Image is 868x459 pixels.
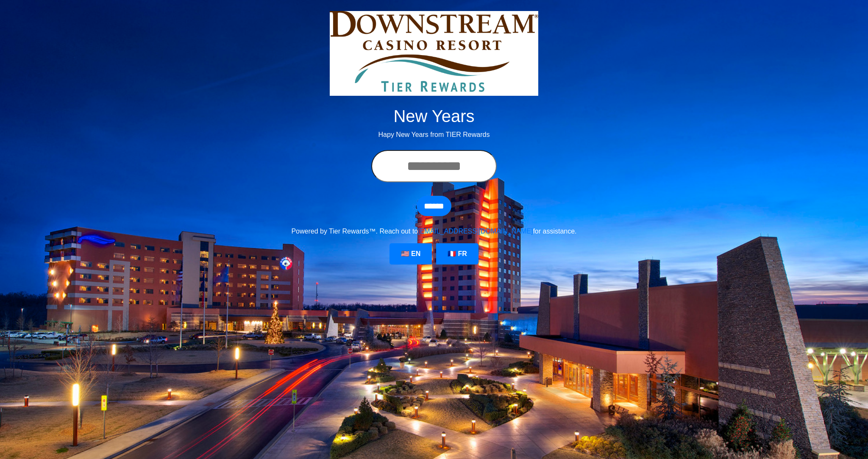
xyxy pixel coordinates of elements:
[389,243,432,264] a: 🇺🇸 EN
[199,106,669,126] h1: New Years
[387,243,481,264] div: Language Selection
[291,228,576,235] span: Powered by Tier Rewards™. Reach out to for assistance.
[199,130,669,140] p: Hapy New Years from TIER Rewards
[418,228,533,235] a: [EMAIL_ADDRESS][DOMAIN_NAME]
[330,11,538,96] img: Logo
[436,243,479,264] a: 🇫🇷 FR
